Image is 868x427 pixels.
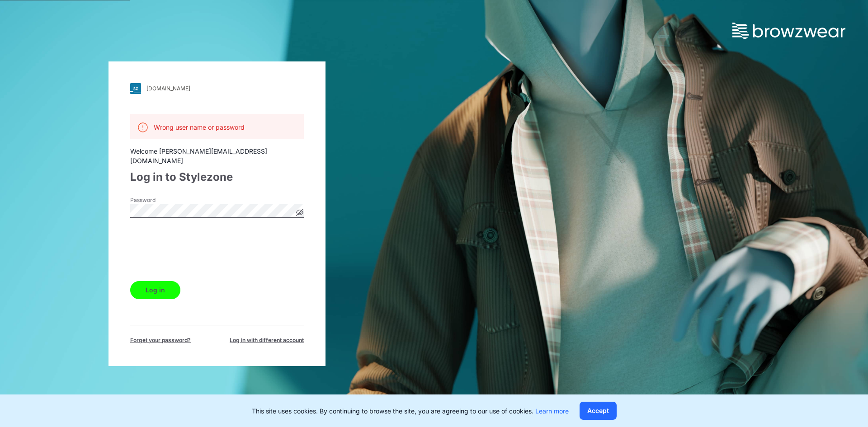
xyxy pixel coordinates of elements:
img: svg+xml;base64,PHN2ZyB3aWR0aD0iMjgiIGhlaWdodD0iMjgiIHZpZXdCb3g9IjAgMCAyOCAyOCIgZmlsbD0ibm9uZSIgeG... [130,83,141,94]
div: Log in to Stylezone [130,169,304,185]
button: Log in [130,281,180,299]
button: Accept [580,402,617,420]
img: browzwear-logo.73288ffb.svg [732,23,845,39]
p: This site uses cookies. By continuing to browse the site, you are agreeing to our use of cookies. [252,406,569,416]
span: Forget your password? [130,336,191,344]
img: svg+xml;base64,PHN2ZyB3aWR0aD0iMjQiIGhlaWdodD0iMjQiIHZpZXdCb3g9IjAgMCAyNCAyNCIgZmlsbD0ibm9uZSIgeG... [137,122,148,133]
a: Learn more [535,407,569,415]
div: Welcome [PERSON_NAME][EMAIL_ADDRESS][DOMAIN_NAME] [130,146,304,165]
a: [DOMAIN_NAME] [130,83,304,94]
div: [DOMAIN_NAME] [146,85,190,92]
p: Wrong user name or password [154,122,245,132]
span: Log in with different account [230,336,304,344]
iframe: reCAPTCHA [130,231,268,267]
label: Password [130,196,193,204]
